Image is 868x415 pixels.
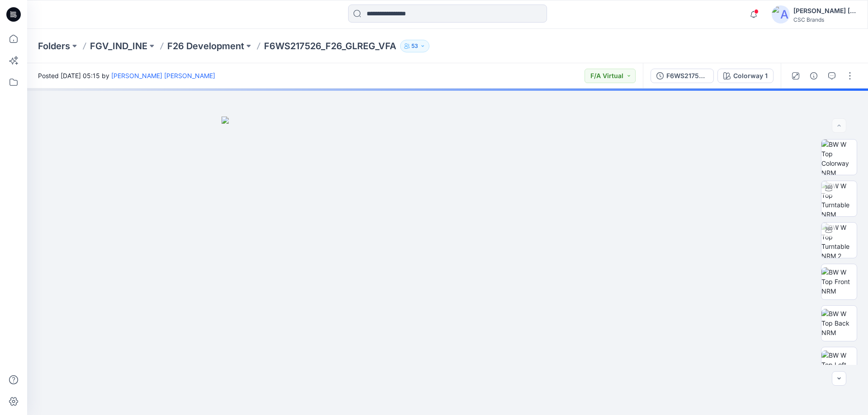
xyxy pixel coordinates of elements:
button: Details [807,69,821,83]
p: 53 [411,41,418,51]
p: F6WS217526_F26_GLREG_VFA [264,40,396,52]
img: BW W Top Front NRM [821,267,857,296]
img: BW W Top Left NRM [821,350,857,379]
img: BW W Top Colorway NRM [821,140,857,175]
img: BW W Top Turntable NRM 2 [821,223,857,258]
button: F6WS217526_F26_GLREG_VFA [651,69,714,83]
div: CSC Brands [793,16,857,23]
div: F6WS217526_F26_GLREG_VFA [666,71,708,81]
span: Posted [DATE] 05:15 by [38,71,215,80]
img: BW W Top Turntable NRM [821,181,857,216]
a: F26 Development [167,40,244,52]
img: BW W Top Back NRM [821,309,857,337]
img: avatar [772,5,790,23]
a: Folders [38,40,70,52]
button: Colorway 1 [717,69,774,83]
a: FGV_IND_INE [90,40,147,52]
a: [PERSON_NAME] [PERSON_NAME] [111,72,215,79]
div: [PERSON_NAME] [PERSON_NAME] [793,5,857,16]
div: Colorway 1 [733,71,768,81]
button: 53 [400,40,429,52]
